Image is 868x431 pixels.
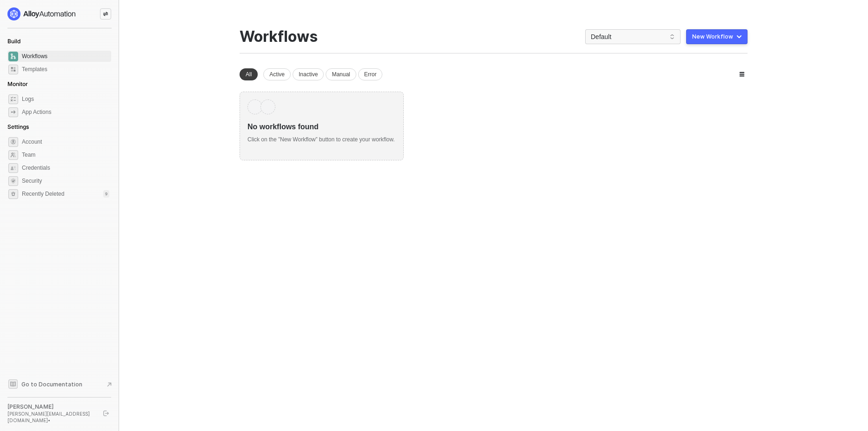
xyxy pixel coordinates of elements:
span: Go to Documentation [21,380,82,388]
img: logo [7,7,76,20]
span: marketplace [8,65,18,74]
div: [PERSON_NAME] [7,403,95,411]
span: security [8,176,18,186]
span: team [8,150,18,160]
div: 9 [103,190,109,198]
span: Team [22,149,109,160]
div: All [240,68,258,80]
span: Default [591,30,675,44]
span: Security [22,175,109,186]
span: documentation [8,379,18,389]
div: Workflows [240,28,318,46]
span: Credentials [22,162,109,173]
span: Templates [22,64,109,75]
span: credentials [8,163,18,173]
div: Active [263,68,291,80]
span: Account [22,136,109,147]
div: [PERSON_NAME][EMAIL_ADDRESS][DOMAIN_NAME] • [7,411,95,424]
div: No workflows found [247,114,396,132]
span: icon-logs [8,94,18,104]
span: Logs [22,93,109,105]
div: Click on the ”New Workflow” button to create your workflow. [247,132,396,144]
span: Workflows [22,51,109,62]
span: Settings [7,123,29,130]
span: logout [103,411,109,416]
span: Monitor [7,80,28,87]
div: New Workflow [692,33,733,40]
span: settings [8,189,18,199]
div: Inactive [293,68,324,80]
button: New Workflow [686,29,748,44]
a: logo [7,7,111,20]
span: icon-app-actions [8,107,18,117]
span: settings [8,137,18,147]
span: Recently Deleted [22,190,64,198]
div: Manual [326,68,356,80]
a: Knowledge Base [7,378,112,390]
span: Build [7,38,20,45]
span: document-arrow [105,380,114,389]
div: Error [358,68,383,80]
span: icon-swap [103,11,108,17]
div: App Actions [22,108,51,116]
span: dashboard [8,52,18,61]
